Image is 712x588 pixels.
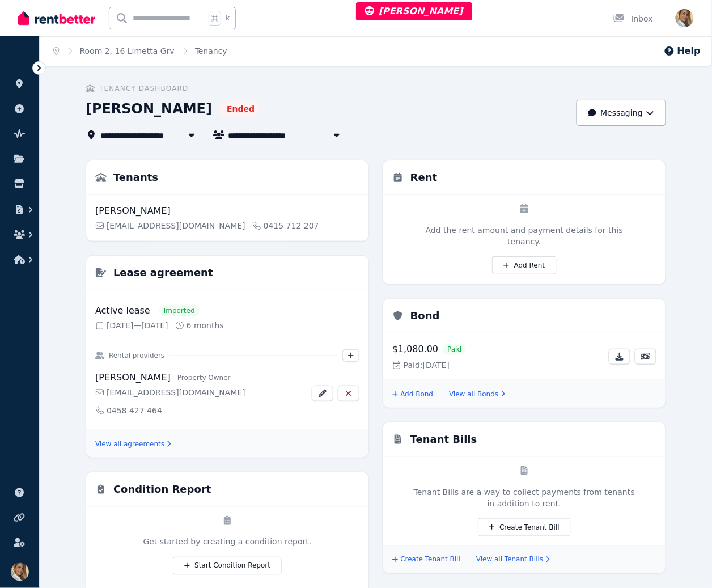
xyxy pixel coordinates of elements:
[113,481,211,497] h3: Condition Report
[143,536,312,548] p: Get started by creating a condition report.
[410,308,440,324] h3: Bond
[252,220,319,231] a: 0415 712 207
[410,487,638,509] p: Tenant Bills are a way to collect payments from tenants in addition to rent.
[113,265,213,281] h3: Lease agreement
[476,555,550,564] a: View all Tenant Bills
[175,320,224,331] div: 6 months
[226,14,230,23] span: k
[410,170,438,185] h3: Rent
[18,10,95,27] img: RentBetter
[95,204,171,218] p: [PERSON_NAME]
[95,220,245,231] a: [EMAIL_ADDRESS][DOMAIN_NAME]
[478,518,571,536] button: Create Tenant Bill
[664,44,701,58] button: Help
[86,100,212,118] h1: [PERSON_NAME]
[95,405,162,416] a: 0458 427 464
[392,342,438,356] p: $1,080.00
[109,351,164,360] h4: Rental providers
[449,390,505,399] a: View all Bonds
[164,306,195,315] span: Imported
[95,371,171,384] span: [PERSON_NAME]
[392,390,433,399] button: Add Bond
[492,256,556,274] button: Add Rent
[177,373,231,382] span: Property Owner
[392,359,450,371] span: Paid: [DATE]
[99,84,189,93] span: Tenancy Dashboard
[113,170,158,185] h3: Tenants
[577,100,666,126] button: Messaging
[447,345,461,354] span: Paid
[80,46,175,56] a: Room 2, 16 Limetta Grv
[173,557,282,575] a: Start Condition Report
[410,432,477,447] h3: Tenant Bills
[392,555,460,564] button: Create Tenant Bill
[95,387,245,398] a: [EMAIL_ADDRESS][DOMAIN_NAME]
[95,320,168,331] div: [DATE] — [DATE]
[11,563,29,581] img: Jodie Cartmer
[195,46,227,56] a: Tenancy
[410,225,638,247] p: Add the rent amount and payment details for this tenancy.
[95,439,171,449] a: View all agreements
[227,103,255,115] span: Ended
[676,9,694,27] img: Jodie Cartmer
[365,6,463,16] span: [PERSON_NAME]
[613,13,653,24] div: Inbox
[95,304,150,318] p: Active lease
[40,36,241,66] nav: Breadcrumb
